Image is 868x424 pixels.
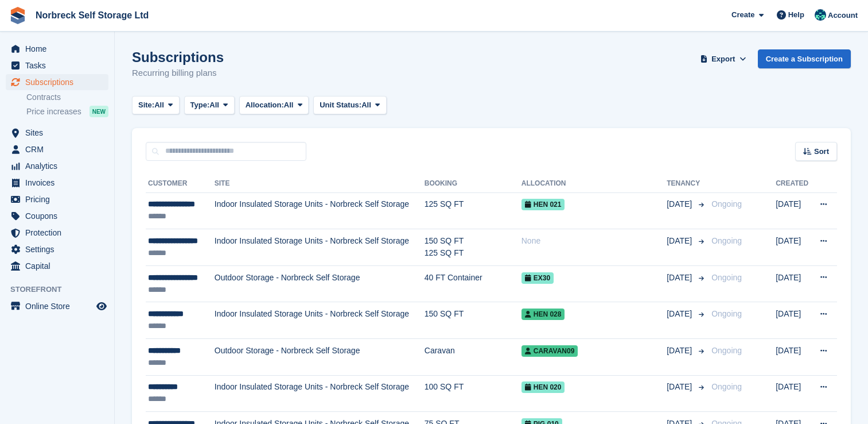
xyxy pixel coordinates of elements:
[425,192,521,229] td: 125 SQ FT
[814,146,829,157] span: Sort
[190,99,210,111] span: Type:
[731,9,754,21] span: Create
[521,381,565,393] span: HEN 020
[698,49,749,68] button: Export
[361,99,371,111] span: All
[776,229,811,266] td: [DATE]
[25,241,94,257] span: Settings
[25,125,94,141] span: Sites
[776,192,811,229] td: [DATE]
[521,235,667,247] div: None
[521,272,554,284] span: EX30
[26,105,108,118] a: Price increases NEW
[667,308,694,320] span: [DATE]
[815,9,826,21] img: Sally King
[776,375,811,412] td: [DATE]
[711,309,742,318] span: Ongoing
[25,298,94,314] span: Online Store
[6,191,108,207] a: menu
[209,99,219,111] span: All
[132,67,224,80] p: Recurring billing plans
[215,265,425,302] td: Outdoor Storage - Norbreck Self Storage
[132,49,224,65] h1: Subscriptions
[776,265,811,302] td: [DATE]
[667,198,694,210] span: [DATE]
[667,381,694,393] span: [DATE]
[10,284,114,295] span: Storefront
[711,382,742,391] span: Ongoing
[6,41,108,57] a: menu
[26,92,108,103] a: Contracts
[788,9,804,21] span: Help
[215,175,425,193] th: Site
[425,175,521,193] th: Booking
[25,225,94,241] span: Protection
[25,57,94,74] span: Tasks
[521,309,565,320] span: HEN 028
[284,99,294,111] span: All
[132,96,180,115] button: Site: All
[521,199,565,210] span: HEN 021
[154,99,164,111] span: All
[215,339,425,376] td: Outdoor Storage - Norbreck Self Storage
[667,272,694,284] span: [DATE]
[25,191,94,207] span: Pricing
[776,302,811,339] td: [DATE]
[711,346,742,355] span: Ongoing
[6,125,108,141] a: menu
[711,273,742,282] span: Ongoing
[6,208,108,224] a: menu
[215,375,425,412] td: Indoor Insulated Storage Units - Norbreck Self Storage
[25,175,94,191] span: Invoices
[31,6,153,25] a: Norbreck Self Storage Ltd
[320,99,361,111] span: Unit Status:
[425,339,521,376] td: Caravan
[215,302,425,339] td: Indoor Insulated Storage Units - Norbreck Self Storage
[26,106,81,117] span: Price increases
[6,225,108,241] a: menu
[6,74,108,90] a: menu
[6,175,108,191] a: menu
[776,339,811,376] td: [DATE]
[138,99,154,111] span: Site:
[246,99,284,111] span: Allocation:
[425,265,521,302] td: 40 FT Container
[425,302,521,339] td: 150 SQ FT
[667,175,707,193] th: Tenancy
[667,235,694,247] span: [DATE]
[6,57,108,74] a: menu
[25,41,94,57] span: Home
[25,258,94,274] span: Capital
[95,299,108,313] a: Preview store
[6,258,108,274] a: menu
[6,298,108,314] a: menu
[776,175,811,193] th: Created
[521,175,667,193] th: Allocation
[425,375,521,412] td: 100 SQ FT
[711,199,742,209] span: Ongoing
[146,175,215,193] th: Customer
[667,345,694,357] span: [DATE]
[6,241,108,257] a: menu
[828,10,858,21] span: Account
[711,236,742,245] span: Ongoing
[25,74,94,90] span: Subscriptions
[521,345,578,357] span: Caravan09
[313,96,386,115] button: Unit Status: All
[25,158,94,174] span: Analytics
[215,192,425,229] td: Indoor Insulated Storage Units - Norbreck Self Storage
[25,208,94,224] span: Coupons
[6,141,108,157] a: menu
[25,141,94,157] span: CRM
[9,7,26,24] img: stora-icon-8386f47178a22dfd0bd8f6a31ec36ba5ce8667c1dd55bd0f319d3a0aa187defe.svg
[6,158,108,174] a: menu
[184,96,235,115] button: Type: All
[239,96,309,115] button: Allocation: All
[711,53,735,65] span: Export
[758,49,851,68] a: Create a Subscription
[425,229,521,266] td: 150 SQ FT 125 SQ FT
[215,229,425,266] td: Indoor Insulated Storage Units - Norbreck Self Storage
[89,106,108,117] div: NEW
